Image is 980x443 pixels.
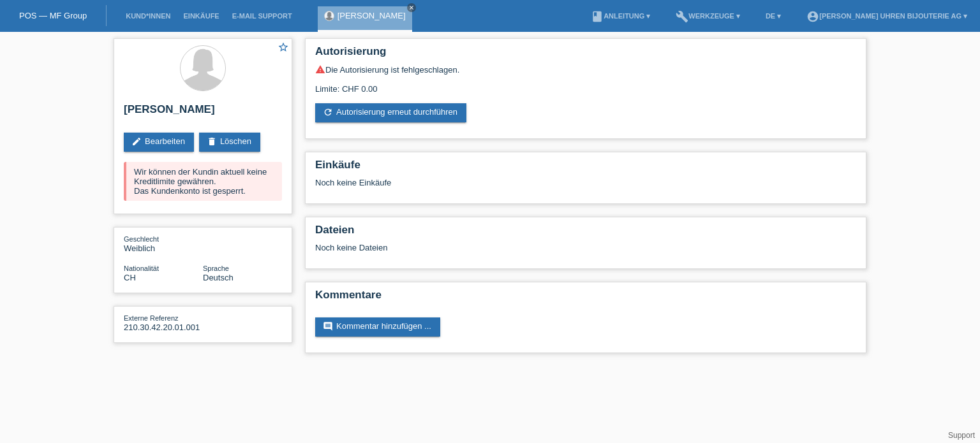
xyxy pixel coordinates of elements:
[407,3,416,12] a: close
[124,265,159,272] span: Nationalität
[806,10,819,23] i: account_circle
[338,11,406,20] a: [PERSON_NAME]
[124,314,179,322] span: Externe Referenz
[315,103,466,122] a: refreshAutorisierung erneut durchführen
[315,45,856,64] h2: Autorisierung
[323,321,333,331] i: comment
[124,313,203,332] div: 210.30.42.20.01.001
[315,64,856,75] div: Die Autorisierung ist fehlgeschlagen.
[948,431,975,440] a: Support
[315,224,856,243] h2: Dateien
[315,64,325,75] i: warning
[278,41,289,53] i: star_border
[315,289,856,308] h2: Kommentare
[199,133,260,152] a: deleteLöschen
[315,159,856,178] h2: Einkäufe
[203,273,234,282] span: Deutsch
[315,243,705,252] div: Noch keine Dateien
[177,12,225,20] a: Einkäufe
[591,10,604,23] i: book
[676,10,688,23] i: build
[584,12,657,20] a: bookAnleitung ▾
[207,136,217,147] i: delete
[315,75,856,94] div: Limite: CHF 0.00
[315,178,856,197] div: Noch keine Einkäufe
[119,12,177,20] a: Kund*innen
[669,12,746,20] a: buildWerkzeuge ▾
[408,4,415,11] i: close
[19,11,87,20] a: POS — MF Group
[278,41,289,55] a: star_border
[124,133,194,152] a: editBearbeiten
[323,107,333,117] i: refresh
[315,317,440,337] a: commentKommentar hinzufügen ...
[800,12,974,20] a: account_circle[PERSON_NAME] Uhren Bijouterie AG ▾
[124,103,282,122] h2: [PERSON_NAME]
[124,235,159,243] span: Geschlecht
[124,162,282,201] div: Wir können der Kundin aktuell keine Kreditlimite gewähren. Das Kundenkonto ist gesperrt.
[124,234,203,253] div: Weiblich
[203,265,229,272] span: Sprache
[226,12,299,20] a: E-Mail Support
[131,136,142,147] i: edit
[759,12,787,20] a: DE ▾
[124,273,136,282] span: Schweiz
